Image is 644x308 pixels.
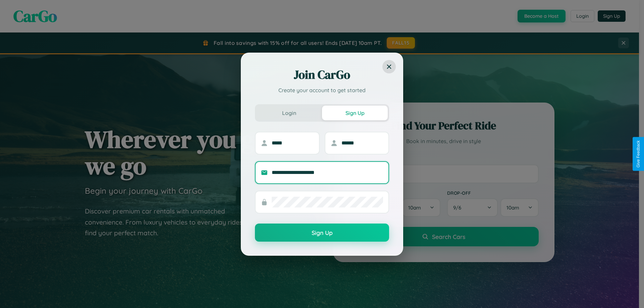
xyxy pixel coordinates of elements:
p: Create your account to get started [255,86,389,94]
h2: Join CarGo [255,67,389,83]
button: Login [256,106,322,120]
button: Sign Up [255,224,389,242]
button: Sign Up [322,106,388,120]
div: Give Feedback [636,140,641,168]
